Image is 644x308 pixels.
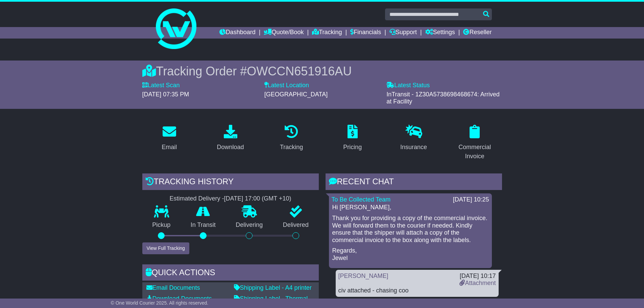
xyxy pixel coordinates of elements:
a: Attachment [459,280,496,286]
div: [DATE] 10:17 [459,273,496,280]
span: InTransit - 1Z30A5738698468674: Arrived at Facility [386,91,500,105]
span: [DATE] 07:35 PM [142,91,189,98]
a: Dashboard [219,27,256,39]
div: Tracking history [142,173,319,192]
a: Shipping Label - A4 printer [234,284,312,291]
a: Settings [425,27,455,39]
label: Latest Location [264,82,309,89]
a: [PERSON_NAME] [338,273,388,279]
span: © One World Courier 2025. All rights reserved. [111,300,209,306]
label: Latest Scan [142,82,180,89]
div: civ attached - chasing coo [338,287,496,294]
div: Email [162,143,177,152]
a: To Be Collected Team [332,196,391,203]
p: In Transit [181,221,226,229]
div: Tracking Order # [142,64,502,78]
a: Tracking [276,122,307,154]
div: Pricing [343,143,362,152]
p: Thank you for providing a copy of the commercial invoice. We will forward them to the courier if ... [332,215,488,244]
a: Financials [350,27,381,39]
span: [GEOGRAPHIC_DATA] [264,91,328,98]
div: RECENT CHAT [326,173,502,192]
a: Insurance [396,122,431,154]
a: Download Documents [146,295,212,302]
label: Latest Status [386,82,430,89]
a: Email [157,122,181,154]
a: Pricing [339,122,366,154]
div: Download [217,143,244,152]
p: Delivering [226,221,273,229]
p: Pickup [142,221,181,229]
button: View Full Tracking [142,242,189,254]
div: Tracking [280,143,303,152]
a: Email Documents [146,284,200,291]
p: Hi [PERSON_NAME], [332,204,488,211]
div: [DATE] 10:25 [453,196,489,204]
a: Quote/Book [264,27,304,39]
div: Estimated Delivery - [142,195,319,203]
a: Commercial Invoice [448,122,502,163]
p: Delivered [273,221,319,229]
p: Regards, Jewel [332,247,488,262]
a: Download [212,122,248,154]
a: Reseller [463,27,492,39]
div: Quick Actions [142,264,319,283]
div: Insurance [400,143,427,152]
div: Commercial Invoice [452,143,498,161]
a: Support [389,27,417,39]
div: [DATE] 17:00 (GMT +10) [224,195,291,203]
a: Tracking [312,27,342,39]
span: OWCCN651916AU [247,64,352,78]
